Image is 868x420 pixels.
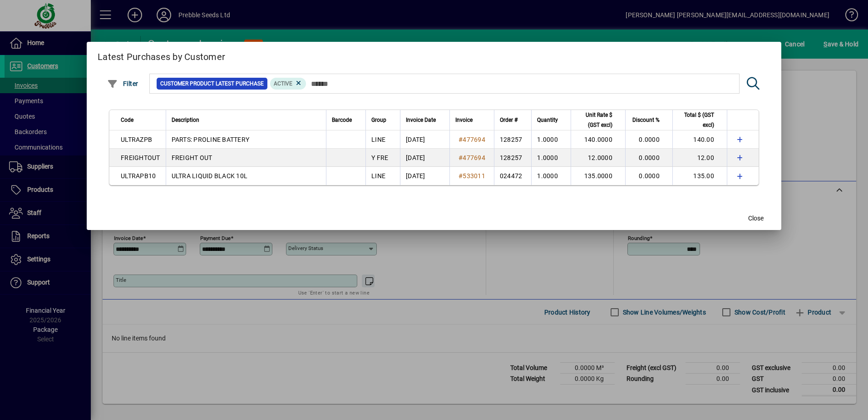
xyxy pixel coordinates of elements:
[678,110,714,130] span: Total $ (GST excl)
[537,115,558,125] span: Quantity
[270,78,306,90] mat-chip: Product Activation Status: Active
[494,130,531,149] td: 128257
[463,136,485,143] span: 477694
[748,214,764,223] span: Close
[172,136,250,143] span: PARTS: PROLINE BATTERY
[455,171,488,181] a: #533011
[500,115,518,125] span: Order #
[172,154,212,161] span: FREIGHT OUT
[371,154,388,161] span: Y FRE
[678,110,722,130] div: Total $ (GST excl)
[371,115,395,125] div: Group
[672,149,727,167] td: 12.00
[577,110,621,130] div: Unit Rate $ (GST excl)
[105,75,141,92] button: Filter
[459,172,463,180] span: #
[531,130,571,149] td: 1.0000
[625,149,672,167] td: 0.0000
[459,154,463,161] span: #
[625,167,672,185] td: 0.0000
[455,115,488,125] div: Invoice
[459,136,463,143] span: #
[371,136,385,143] span: LINE
[741,210,770,226] button: Close
[121,115,133,125] span: Code
[400,130,449,149] td: [DATE]
[172,172,248,180] span: ULTRA LIQUID BLACK 10L
[406,115,444,125] div: Invoice Date
[160,79,264,88] span: Customer Product Latest Purchase
[172,115,321,125] div: Description
[571,149,625,167] td: 12.0000
[500,115,526,125] div: Order #
[531,167,571,185] td: 1.0000
[463,172,485,180] span: 533011
[455,153,488,163] a: #477694
[406,115,436,125] span: Invoice Date
[107,80,138,87] span: Filter
[121,172,156,180] span: ULTRAPB10
[571,167,625,185] td: 135.0000
[632,115,660,125] span: Discount %
[631,115,668,125] div: Discount %
[494,167,531,185] td: 024472
[172,115,199,125] span: Description
[455,135,488,145] a: #477694
[625,130,672,149] td: 0.0000
[537,115,566,125] div: Quantity
[463,154,485,161] span: 477694
[531,149,571,167] td: 1.0000
[494,149,531,167] td: 128257
[332,115,352,125] span: Barcode
[121,154,160,161] span: FREIGHTOUT
[577,110,612,130] span: Unit Rate $ (GST excl)
[332,115,360,125] div: Barcode
[400,167,449,185] td: [DATE]
[371,115,386,125] span: Group
[672,167,727,185] td: 135.00
[400,149,449,167] td: [DATE]
[274,80,292,87] span: Active
[672,130,727,149] td: 140.00
[371,172,385,180] span: LINE
[455,115,473,125] span: Invoice
[87,42,781,68] h2: Latest Purchases by Customer
[571,130,625,149] td: 140.0000
[121,115,160,125] div: Code
[121,136,152,143] span: ULTRAZPB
